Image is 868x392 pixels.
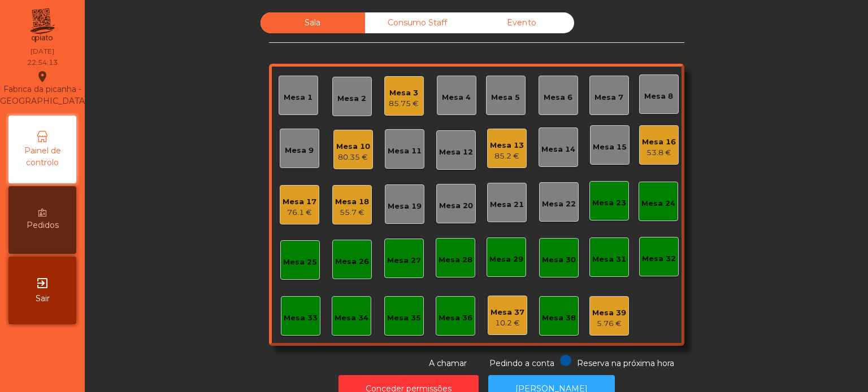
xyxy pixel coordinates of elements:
[283,207,316,218] div: 76.1 €
[489,254,523,265] div: Mesa 29
[592,307,626,319] div: Mesa 39
[365,12,470,33] div: Consumo Staff
[336,152,370,163] div: 80.35 €
[644,91,673,102] div: Mesa 8
[490,151,524,162] div: 85.2 €
[11,145,73,169] span: Painel de controlo
[27,219,59,231] span: Pedidos
[284,312,318,324] div: Mesa 33
[387,312,421,324] div: Mesa 35
[642,253,676,265] div: Mesa 32
[388,201,422,212] div: Mesa 19
[592,318,626,329] div: 5.76 €
[439,254,472,266] div: Mesa 28
[642,147,676,158] div: 53.8 €
[490,140,524,151] div: Mesa 13
[36,70,49,83] i: location_on
[283,257,317,268] div: Mesa 25
[389,87,419,99] div: Mesa 3
[337,93,366,104] div: Mesa 2
[592,254,626,265] div: Mesa 31
[491,318,524,329] div: 10.2 €
[442,92,471,103] div: Mesa 4
[429,358,467,368] span: A chamar
[31,46,54,56] div: [DATE]
[641,198,675,209] div: Mesa 24
[470,12,574,33] div: Evento
[336,141,370,152] div: Mesa 10
[439,147,473,158] div: Mesa 12
[439,200,473,212] div: Mesa 20
[439,312,472,324] div: Mesa 36
[542,312,576,324] div: Mesa 38
[283,196,316,208] div: Mesa 17
[387,255,421,266] div: Mesa 27
[388,146,422,157] div: Mesa 11
[541,144,575,155] div: Mesa 14
[335,256,369,267] div: Mesa 26
[335,207,369,218] div: 55.7 €
[491,92,520,103] div: Mesa 5
[544,92,572,103] div: Mesa 6
[594,92,623,103] div: Mesa 7
[491,307,524,318] div: Mesa 37
[28,6,56,45] img: qpiato
[335,312,368,324] div: Mesa 34
[284,92,313,103] div: Mesa 1
[285,145,314,156] div: Mesa 9
[27,58,58,68] div: 22:54:13
[389,98,419,109] div: 85.75 €
[490,199,524,210] div: Mesa 21
[489,358,554,368] span: Pedindo a conta
[542,254,576,266] div: Mesa 30
[542,199,576,210] div: Mesa 22
[36,293,50,305] span: Sair
[642,136,676,148] div: Mesa 16
[335,196,369,208] div: Mesa 18
[261,12,365,33] div: Sala
[592,197,626,209] div: Mesa 23
[577,358,674,368] span: Reserva na próxima hora
[36,276,49,290] i: exit_to_app
[593,142,627,153] div: Mesa 15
